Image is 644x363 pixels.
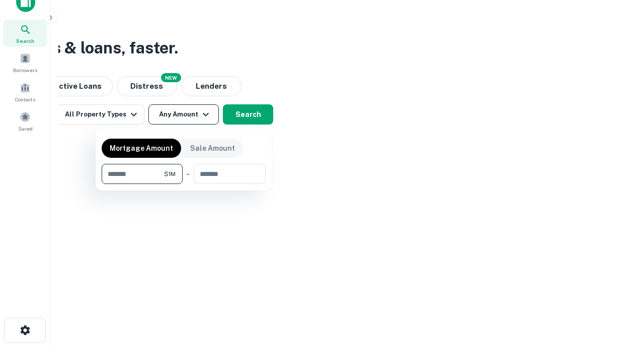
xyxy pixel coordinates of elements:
p: Sale Amount [190,143,235,154]
div: - [187,164,190,184]
iframe: Chat Widget [594,282,644,331]
p: Mortgage Amount [110,143,173,154]
span: $1M [164,169,176,178]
